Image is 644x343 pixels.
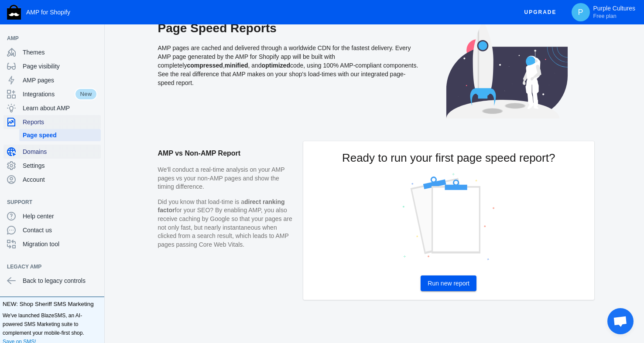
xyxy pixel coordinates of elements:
button: Add a sales channel [89,200,103,204]
a: Learn about AMP [3,101,101,115]
span: New [75,88,97,100]
span: Migration tool [23,240,97,248]
h2: Ready to run your first page speed report? [312,150,586,166]
span: P [576,8,585,17]
span: Reports [23,118,97,126]
img: Shop Sheriff Logo [7,5,21,20]
span: Free plan [593,13,617,20]
a: AMP pages [3,73,101,87]
h2: AMP vs Non-AMP Report [158,141,295,166]
strong: compressed [187,62,223,69]
span: Help center [23,212,97,221]
a: Migration tool [3,237,101,251]
button: Upgrade [517,4,563,20]
span: Upgrade [524,4,556,20]
a: Themes [3,45,101,59]
span: Integrations [23,90,75,98]
a: IntegrationsNew [3,87,101,101]
a: Settings [3,159,101,173]
p: Did you know that load-time is a for your SEO? By enabling AMP, you also receive caching by Googl... [158,198,295,249]
span: Page visibility [23,62,97,71]
a: Page speed [19,129,101,141]
button: Add a sales channel [89,37,103,40]
div: AMP pages are cached and delivered through a worldwide CDN for the fastest delivery. Every AMP pa... [158,20,420,127]
p: We'll conduct a real-time analysis on your AMP pages vs your non-AMP pages and show the timing di... [158,166,295,191]
span: Account [23,175,97,184]
span: Back to legacy controls [23,276,97,285]
strong: minified [225,62,248,69]
div: Open chat [607,308,634,334]
button: Add a sales channel [89,265,103,268]
a: Page visibility [3,59,101,73]
span: Support [7,198,89,207]
span: Domains [23,147,97,156]
span: AMP for Shopify [26,9,70,16]
span: Settings [23,161,97,170]
a: Back to legacy controls [3,274,101,288]
a: Contact us [3,223,101,237]
span: Page speed [23,131,97,139]
strong: optimized [262,62,290,69]
p: Purple Cultures [593,5,636,20]
a: Domains [3,145,101,159]
h2: Page Speed Reports [158,20,420,36]
a: Reports [3,115,101,129]
span: AMP [7,34,89,43]
button: Run new report [421,275,476,291]
span: Run new report [428,280,469,287]
span: Learn about AMP [23,104,97,112]
span: AMP pages [23,76,97,85]
span: Themes [23,48,97,57]
a: Account [3,173,101,187]
span: Contact us [23,226,97,234]
span: Legacy AMP [7,262,89,271]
